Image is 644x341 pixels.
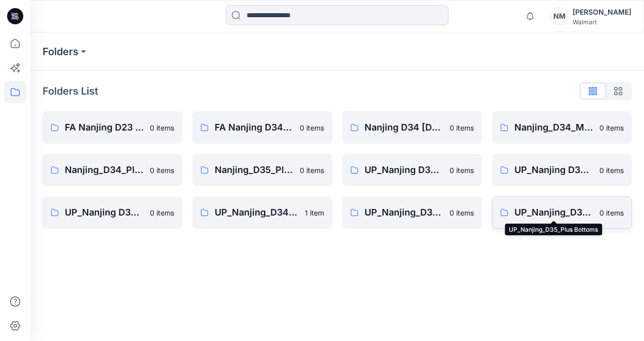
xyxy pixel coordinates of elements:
div: NM [550,7,569,25]
div: [PERSON_NAME] [573,6,631,18]
p: FA Nanjing D23 Mens Wovens [65,120,144,135]
a: Nanjing_D35_Plus Bottoms0 items [192,154,332,186]
a: Nanjing_D34_Missy Bottoms0 items [492,111,632,144]
p: 1 item [305,207,324,218]
a: FA Nanjing D34 Womens Wovens0 items [192,111,332,144]
a: UP_Nanjing D34 YA Bottoms0 items [43,196,182,229]
a: FA Nanjing D23 Mens Wovens0 items [43,111,182,144]
p: 0 items [300,122,324,133]
p: UP_Nanjing D34 YA Bottoms [65,205,144,220]
p: UP_Nanjing_D34_Plus Tops [365,205,444,220]
p: FA Nanjing D34 Womens Wovens [215,120,294,135]
a: Nanjing D34 [DEMOGRAPHIC_DATA] Woven Tops_Jackets0 items [342,111,482,144]
p: 0 items [450,207,474,218]
p: UP_Nanjing_D35_Plus Bottoms [514,205,593,220]
p: Nanjing D34 [DEMOGRAPHIC_DATA] Woven Tops_Jackets [365,120,444,135]
p: 0 items [599,122,624,133]
p: UP_Nanjing D34 [DEMOGRAPHIC_DATA] Woven Tops_Jackets [514,163,593,177]
p: Nanjing_D35_Plus Bottoms [215,163,294,177]
p: 0 items [599,165,624,176]
p: 0 items [450,165,474,176]
div: Walmart [573,18,631,26]
p: 0 items [150,165,174,176]
a: UP_Nanjing_D34_Plus Tops0 items [342,196,482,229]
p: Folders List [43,83,98,99]
p: UP_Nanjing D34 Junior Tops [365,163,444,177]
a: UP_Nanjing_D34_Missy Bottoms1 item [192,196,332,229]
a: UP_Nanjing_D35_Plus Bottoms0 items [492,196,632,229]
p: 0 items [150,207,174,218]
p: 0 items [599,207,624,218]
p: 0 items [300,165,324,176]
a: UP_Nanjing D34 [DEMOGRAPHIC_DATA] Woven Tops_Jackets0 items [492,154,632,186]
p: Nanjing_D34_Missy Bottoms [514,120,593,135]
a: Nanjing_D34_Plus Tops0 items [43,154,182,186]
p: 0 items [450,122,474,133]
p: Nanjing_D34_Plus Tops [65,163,144,177]
p: UP_Nanjing_D34_Missy Bottoms [215,205,299,220]
a: UP_Nanjing D34 Junior Tops0 items [342,154,482,186]
p: 0 items [150,122,174,133]
a: Folders [43,45,78,59]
